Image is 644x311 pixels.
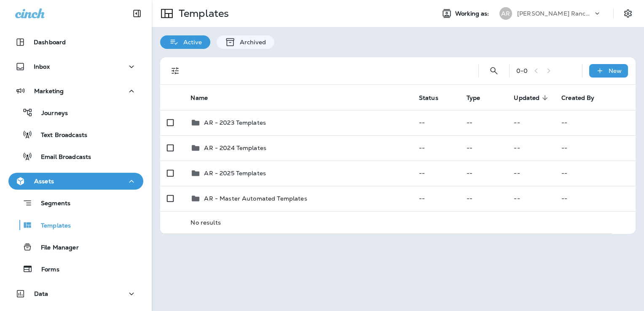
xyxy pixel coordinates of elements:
[561,94,594,102] span: Created By
[236,39,266,46] p: Archived
[204,119,266,126] p: AR - 2023 Templates
[34,39,66,46] p: Dashboard
[555,135,636,161] td: --
[34,178,54,185] p: Assets
[412,186,460,211] td: --
[32,200,70,208] p: Segments
[191,94,219,102] span: Name
[179,39,202,46] p: Active
[507,135,555,161] td: --
[507,161,555,186] td: --
[460,135,507,161] td: --
[34,63,50,70] p: Inbox
[8,83,143,99] button: Marketing
[516,67,528,74] div: 0 - 0
[555,110,636,135] td: --
[204,145,266,151] p: AR - 2024 Templates
[507,186,555,211] td: --
[460,110,507,135] td: --
[486,62,502,79] button: Search Templates
[191,94,208,102] span: Name
[455,10,491,17] span: Working as:
[419,94,449,102] span: Status
[34,290,48,297] p: Data
[8,216,143,234] button: Templates
[8,238,143,256] button: File Manager
[412,161,460,186] td: --
[8,147,143,165] button: Email Broadcasts
[555,186,636,211] td: --
[32,131,87,139] p: Text Broadcasts
[8,194,143,212] button: Segments
[8,285,143,302] button: Data
[8,173,143,190] button: Assets
[467,94,480,102] span: Type
[460,186,507,211] td: --
[8,104,143,121] button: Journeys
[204,195,307,202] p: AR - Master Automated Templates
[32,222,71,230] p: Templates
[8,126,143,143] button: Text Broadcasts
[499,7,512,20] div: AR
[419,94,438,102] span: Status
[184,211,612,233] td: No results
[34,88,64,94] p: Marketing
[412,135,460,161] td: --
[609,67,622,74] p: New
[412,110,460,135] td: --
[8,58,143,75] button: Inbox
[517,10,593,17] p: [PERSON_NAME] Ranch Golf Club
[555,161,636,186] td: --
[167,62,184,79] button: Filters
[514,94,550,102] span: Updated
[33,266,59,274] p: Forms
[33,110,68,118] p: Journeys
[460,161,507,186] td: --
[514,94,539,102] span: Updated
[8,34,143,51] button: Dashboard
[204,170,266,177] p: AR - 2025 Templates
[32,244,79,252] p: File Manager
[561,94,605,102] span: Created By
[467,94,491,102] span: Type
[507,110,555,135] td: --
[620,6,636,21] button: Settings
[32,153,91,161] p: Email Broadcasts
[125,5,149,22] button: Collapse Sidebar
[175,7,229,20] p: Templates
[8,260,143,278] button: Forms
